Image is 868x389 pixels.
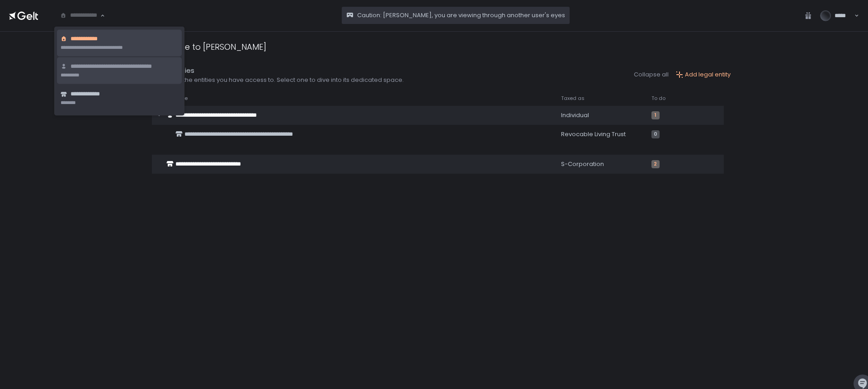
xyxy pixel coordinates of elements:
[561,160,641,168] div: S-Corporation
[651,111,660,119] span: 1
[152,66,404,76] div: Your entities
[676,71,731,79] button: Add legal entity
[651,95,665,102] span: To do
[152,41,266,53] div: Welcome to [PERSON_NAME]
[561,95,585,102] span: Taxed as
[561,111,641,119] div: Individual
[634,71,669,79] button: Collapse all
[357,11,565,19] span: Caution: [PERSON_NAME], you are viewing through another user's eyes
[651,130,660,138] span: 0
[561,130,641,138] div: Revocable Living Trust
[651,160,660,168] span: 2
[60,11,99,20] input: Search for option
[152,76,404,84] div: Below are the entities you have access to. Select one to dive into its dedicated space.
[54,6,105,25] div: Search for option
